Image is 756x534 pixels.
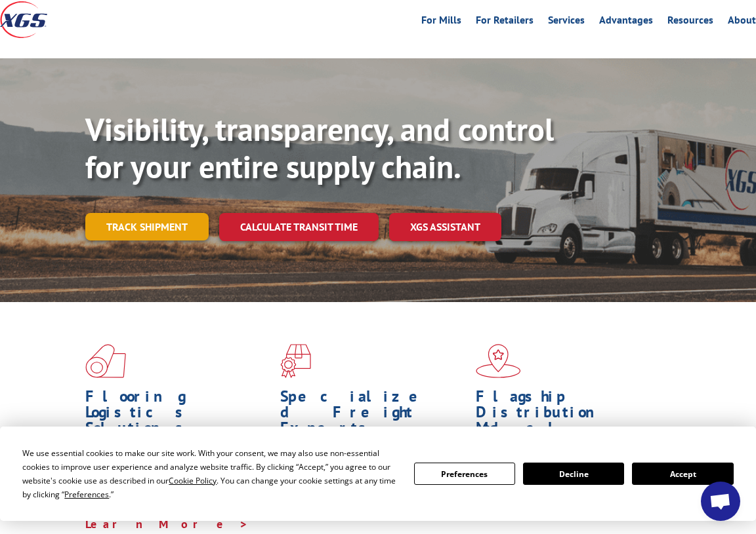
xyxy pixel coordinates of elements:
[85,344,126,378] img: xgs-icon-total-supply-chain-intelligence-red
[523,463,624,485] button: Decline
[85,213,209,240] a: Track shipment
[476,389,661,442] h1: Flagship Distribution Model
[85,109,554,187] b: Visibility, transparency, and control for your entire supply chain.
[548,15,585,29] a: Services
[414,463,515,485] button: Preferences
[219,213,379,241] a: Calculate transit time
[728,15,756,29] a: About
[280,389,465,442] h1: Specialized Freight Experts
[22,446,398,501] div: We use essential cookies to make our site work. With your consent, we may also use non-essential ...
[64,489,109,500] span: Preferences
[701,482,740,521] div: Open chat
[169,475,217,486] span: Cookie Policy
[667,15,713,29] a: Resources
[280,344,311,378] img: xgs-icon-focused-on-flooring-red
[476,15,534,29] a: For Retailers
[632,463,733,485] button: Accept
[85,389,270,442] h1: Flooring Logistics Solutions
[599,15,653,29] a: Advantages
[389,213,501,241] a: XGS ASSISTANT
[85,516,249,531] a: Learn More >
[421,15,461,29] a: For Mills
[476,344,521,378] img: xgs-icon-flagship-distribution-model-red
